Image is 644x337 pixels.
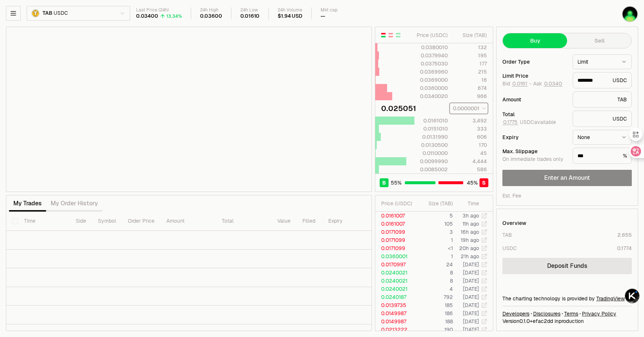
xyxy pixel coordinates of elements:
span: B [382,179,386,186]
time: 16h ago [461,229,479,235]
button: Limit [573,54,632,69]
time: [DATE] [463,261,479,268]
button: Select all [12,218,18,224]
div: USDC [502,245,517,252]
button: Show Sell Orders Only [388,32,394,38]
div: 195 [454,52,487,59]
td: 0.0139735 [375,301,418,309]
td: 1 [418,236,453,244]
td: 0.0240021 [375,285,418,293]
td: 8 [418,277,453,285]
div: — [321,13,325,20]
th: Time [18,212,70,231]
time: [DATE] [463,318,479,325]
div: 0.0131990 [415,133,448,141]
div: 0.0130500 [415,141,448,149]
div: 0.0161010 [415,117,448,124]
div: TAB [573,91,632,108]
th: Order Price [122,212,160,231]
time: [DATE] [463,269,479,276]
div: 2.655 [617,231,632,239]
div: Amount [502,97,567,102]
div: Time [459,200,479,207]
td: 0.0240021 [375,277,418,285]
div: 0.0085002 [415,166,448,173]
button: My Trades [9,196,46,211]
div: 215 [454,68,487,75]
div: 0.0151010 [415,125,448,132]
button: Show Buy Orders Only [395,32,401,38]
div: 0.0369960 [415,68,448,75]
td: 24 [418,260,453,269]
time: [DATE] [463,310,479,317]
th: Expiry [322,212,372,231]
time: 21h ago [461,253,479,260]
div: Expiry [502,135,567,140]
a: Developers [502,310,529,317]
div: 24h High [200,7,222,13]
div: USDC [573,72,632,88]
div: 0.0340020 [415,92,448,100]
iframe: Financial Chart [6,27,372,192]
td: 186 [418,309,453,317]
span: 55 % [391,179,401,186]
div: The charting technology is provided by [502,295,632,302]
th: Value [271,212,296,231]
a: Deposit Funds [502,258,632,274]
th: Filled [296,212,322,231]
time: 20h ago [459,245,479,252]
span: S [482,179,486,186]
td: 0.0161007 [375,220,418,228]
div: 132 [454,44,487,51]
time: [DATE] [463,277,479,284]
div: 45 [454,149,487,157]
td: 0.0149987 [375,317,418,326]
div: 0.0099990 [415,158,448,165]
div: Version 0.1.0 + in production [502,317,632,325]
div: TAB [502,231,512,239]
button: 0.0000001 [451,104,487,113]
div: 24h Volume [278,7,302,13]
a: Privacy Policy [582,310,616,317]
div: 0.0380010 [415,44,448,51]
td: 0.0170997 [375,260,418,269]
button: None [573,130,632,145]
time: [DATE] [463,286,479,292]
div: 0.0110000 [415,149,448,157]
td: 4 [418,285,453,293]
div: 177 [454,60,487,67]
td: 792 [418,293,453,301]
div: Est. Fee [502,192,521,199]
div: 0.03600 [200,13,222,20]
time: [DATE] [463,294,479,300]
button: 0.0161 [512,81,528,87]
div: Overview [502,219,526,227]
td: 5 [418,212,453,220]
div: 0.0369000 [415,76,448,84]
a: Terms [564,310,578,317]
div: 0.0360000 [415,84,448,92]
button: Buy [503,33,567,48]
th: Symbol [92,212,122,231]
th: Side [70,212,92,231]
div: 4,444 [454,158,487,165]
td: 0.0171099 [375,236,418,244]
span: TAB [43,10,52,17]
div: 13.34% [166,13,182,19]
td: 190 [418,326,453,334]
td: 1 [418,252,453,260]
td: 0.0171099 [375,244,418,252]
button: 0.1775 [502,119,518,125]
div: Total [502,112,567,117]
td: 0.0360001 [375,252,418,260]
span: Bid - [502,81,532,87]
div: Size ( TAB ) [454,31,487,39]
a: Disclosures [533,310,560,317]
td: <1 [418,244,453,252]
img: TAB.png [31,9,40,17]
button: Sell [567,33,631,48]
div: 0.1774 [617,245,632,252]
td: 0.0240021 [375,269,418,277]
button: Show Buy and Sell Orders [380,32,386,38]
time: 11h ago [462,220,479,227]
